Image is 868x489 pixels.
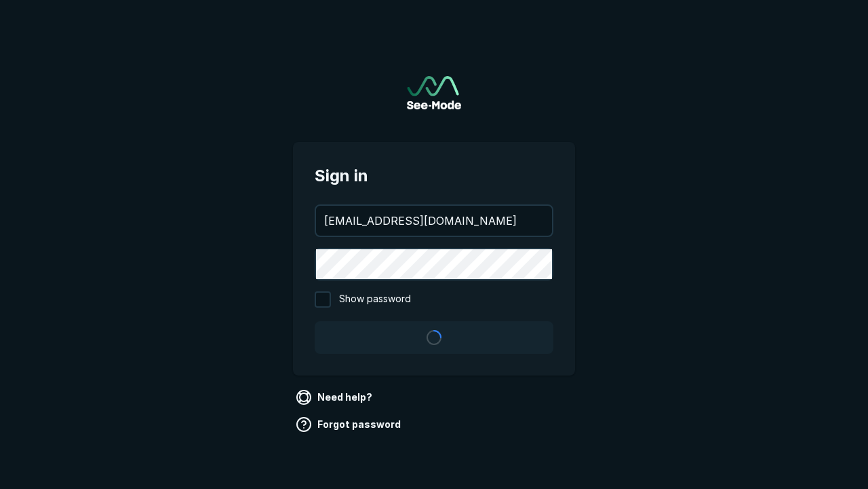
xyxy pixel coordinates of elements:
span: Sign in [315,164,553,188]
a: Forgot password [293,414,406,435]
span: Show password [339,291,411,308]
img: See-Mode Logo [407,76,461,109]
input: your@email.com [316,206,552,236]
a: Go to sign in [407,76,461,109]
a: Need help? [293,386,378,408]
